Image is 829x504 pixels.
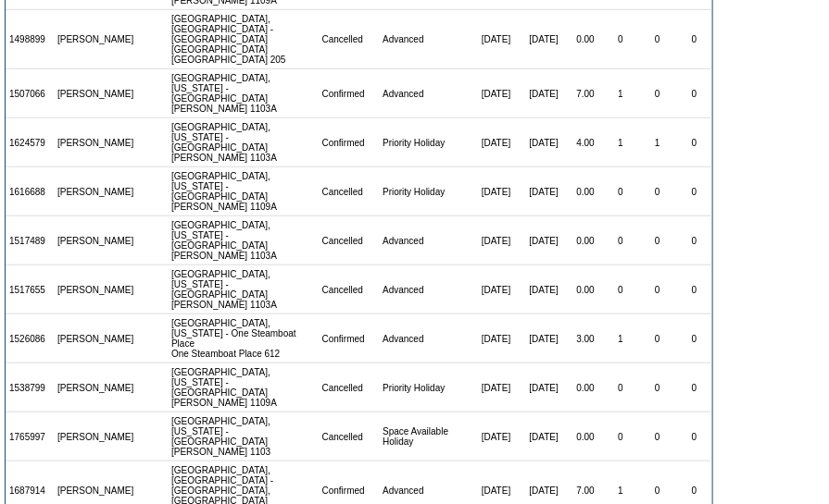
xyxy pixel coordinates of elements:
td: [GEOGRAPHIC_DATA], [US_STATE] - [GEOGRAPHIC_DATA] [PERSON_NAME] 1103A [168,265,319,314]
td: [GEOGRAPHIC_DATA], [US_STATE] - [GEOGRAPHIC_DATA] [PERSON_NAME] 1109A [168,363,319,412]
td: [PERSON_NAME] [54,216,138,265]
td: Cancelled [319,412,380,461]
td: 0.00 [569,216,603,265]
td: 0 [676,314,712,363]
td: [PERSON_NAME] [54,167,138,216]
td: 3.00 [569,314,603,363]
td: [GEOGRAPHIC_DATA], [US_STATE] - [GEOGRAPHIC_DATA] [PERSON_NAME] 1103 [168,412,319,461]
td: Advanced [379,10,472,69]
td: 0 [639,69,677,118]
td: 0 [676,118,712,167]
td: [DATE] [472,314,519,363]
td: [DATE] [472,216,519,265]
td: 1616688 [6,167,54,216]
td: [DATE] [520,216,569,265]
td: 0 [676,412,712,461]
td: 0.00 [569,412,603,461]
td: Priority Holiday [379,363,472,412]
td: [DATE] [520,69,569,118]
td: 0 [603,10,639,69]
td: Advanced [379,69,472,118]
td: Cancelled [319,363,380,412]
td: 0 [639,167,677,216]
td: Advanced [379,216,472,265]
td: Priority Holiday [379,167,472,216]
td: [DATE] [520,167,569,216]
td: [GEOGRAPHIC_DATA], [GEOGRAPHIC_DATA] - [GEOGRAPHIC_DATA] [GEOGRAPHIC_DATA] [GEOGRAPHIC_DATA] 205 [168,10,319,69]
td: 1498899 [6,10,54,69]
td: [DATE] [472,118,519,167]
td: 1507066 [6,69,54,118]
td: 0 [676,69,712,118]
td: 0 [603,265,639,314]
td: 1517489 [6,216,54,265]
td: 0 [639,412,677,461]
td: Cancelled [319,216,380,265]
td: 1517655 [6,265,54,314]
td: 0 [639,216,677,265]
td: Priority Holiday [379,118,472,167]
td: 0 [676,265,712,314]
td: [DATE] [472,363,519,412]
td: Advanced [379,314,472,363]
td: 0 [603,363,639,412]
td: 7.00 [569,69,603,118]
td: 1 [639,118,677,167]
td: [DATE] [472,167,519,216]
td: 0.00 [569,10,603,69]
td: [PERSON_NAME] [54,10,138,69]
td: [GEOGRAPHIC_DATA], [US_STATE] - [GEOGRAPHIC_DATA] [PERSON_NAME] 1103A [168,216,319,265]
td: [DATE] [472,69,519,118]
td: [GEOGRAPHIC_DATA], [US_STATE] - [GEOGRAPHIC_DATA] [PERSON_NAME] 1103A [168,118,319,167]
td: [DATE] [520,412,569,461]
td: Confirmed [319,118,380,167]
td: 0 [603,216,639,265]
td: [PERSON_NAME] [54,314,138,363]
td: 0 [676,10,712,69]
td: 1 [603,69,639,118]
td: 0 [639,314,677,363]
td: 0 [676,167,712,216]
td: [GEOGRAPHIC_DATA], [US_STATE] - [GEOGRAPHIC_DATA] [PERSON_NAME] 1103A [168,69,319,118]
td: [GEOGRAPHIC_DATA], [US_STATE] - One Steamboat Place One Steamboat Place 612 [168,314,319,363]
td: Cancelled [319,265,380,314]
td: 0 [639,10,677,69]
td: 1624579 [6,118,54,167]
td: [DATE] [472,10,519,69]
td: [GEOGRAPHIC_DATA], [US_STATE] - [GEOGRAPHIC_DATA] [PERSON_NAME] 1109A [168,167,319,216]
td: 0 [639,265,677,314]
td: [PERSON_NAME] [54,69,138,118]
td: [PERSON_NAME] [54,412,138,461]
td: [DATE] [520,10,569,69]
td: [PERSON_NAME] [54,363,138,412]
td: 1538799 [6,363,54,412]
td: Confirmed [319,314,380,363]
td: 1 [603,118,639,167]
td: 4.00 [569,118,603,167]
td: 0 [676,363,712,412]
td: [DATE] [472,412,519,461]
td: Advanced [379,265,472,314]
td: 0 [603,167,639,216]
td: [PERSON_NAME] [54,265,138,314]
td: [PERSON_NAME] [54,118,138,167]
td: Cancelled [319,10,380,69]
td: [DATE] [520,363,569,412]
td: Confirmed [319,69,380,118]
td: [DATE] [520,314,569,363]
td: 1 [603,314,639,363]
td: 0 [603,412,639,461]
td: 1526086 [6,314,54,363]
td: Space Available Holiday [379,412,472,461]
td: [DATE] [472,265,519,314]
td: 0 [676,216,712,265]
td: [DATE] [520,118,569,167]
td: Cancelled [319,167,380,216]
td: 0.00 [569,265,603,314]
td: [DATE] [520,265,569,314]
td: 0 [639,363,677,412]
td: 1765997 [6,412,54,461]
td: 0.00 [569,363,603,412]
td: 0.00 [569,167,603,216]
